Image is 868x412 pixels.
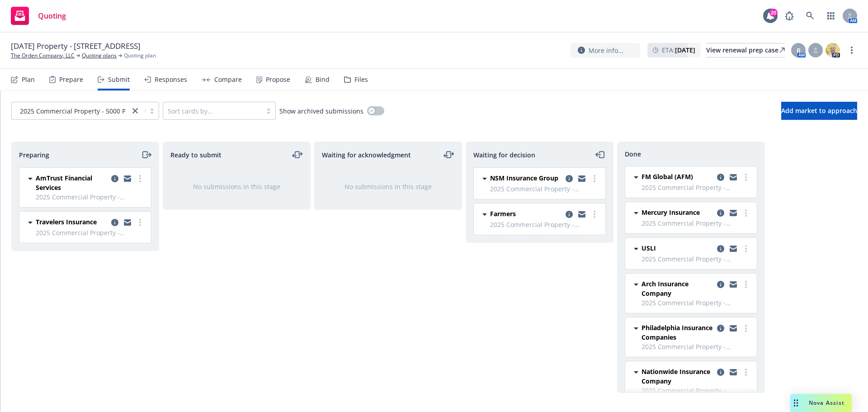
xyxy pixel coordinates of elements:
button: Add market to approach [781,102,857,120]
a: moveLeft [595,149,606,160]
div: Responses [155,76,187,83]
div: Submit [108,76,130,83]
a: copy logging email [715,367,726,378]
button: Nova Assist [790,394,852,412]
span: ETA : [662,45,695,55]
span: 2025 Commercial Property - [GEOGRAPHIC_DATA] [36,192,146,202]
span: 2025 Commercial Property - [GEOGRAPHIC_DATA] [490,220,600,229]
a: Switch app [822,7,840,25]
img: photo [826,43,840,57]
span: Mercury Insurance [642,208,700,217]
a: copy logging email [564,209,575,220]
div: No submissions in this stage [329,182,447,191]
a: copy logging email [576,209,587,220]
div: Plan [22,76,35,83]
span: 2025 Commercial Property - [GEOGRAPHIC_DATA] [642,342,751,351]
span: Show archived submissions [279,106,363,116]
span: 2025 Commercial Property - [GEOGRAPHIC_DATA] [642,254,751,264]
div: View renewal prep case [706,43,785,57]
span: Farmers [490,209,516,218]
div: Drag to move [790,394,802,412]
a: more [589,173,600,184]
a: copy logging email [576,173,587,184]
a: The Orden Company, LLC [11,52,75,60]
span: More info... [589,46,623,55]
a: Quoting [7,3,70,28]
a: copy logging email [715,279,726,290]
a: more [846,45,857,56]
a: copy logging email [109,173,120,184]
span: R [797,46,801,55]
a: copy logging email [715,323,726,334]
span: 2025 Commercial Property - [GEOGRAPHIC_DATA] [642,298,751,308]
a: copy logging email [728,367,739,378]
span: Add market to approach [781,106,857,115]
span: Travelers Insurance [36,217,97,227]
span: Nova Assist [809,399,844,407]
a: copy logging email [122,173,133,184]
span: Waiting for decision [473,150,535,160]
div: Propose [266,76,290,83]
div: Files [354,76,368,83]
span: USLI [642,243,656,253]
span: Arch Insurance Company [642,279,713,298]
a: copy logging email [728,279,739,290]
span: 2025 Commercial Property - [GEOGRAPHIC_DATA] [490,184,600,194]
span: 2025 Commercial Property - 5000 Populus ... [16,106,125,116]
span: FM Global (AFM) [642,172,693,181]
a: moveRight [141,149,151,160]
div: Compare [214,76,242,83]
a: copy logging email [728,243,739,254]
a: close [130,105,141,116]
span: Preparing [19,150,49,160]
a: moveLeftRight [443,149,454,160]
a: more [135,217,146,228]
a: Report a Bug [780,7,798,25]
a: copy logging email [728,323,739,334]
a: more [741,208,751,218]
div: Bind [316,76,330,83]
span: Ready to submit [170,150,222,160]
a: more [741,279,751,290]
a: copy logging email [715,172,726,183]
a: Quoting plans [82,52,117,60]
a: moveLeftRight [292,149,303,160]
strong: [DATE] [675,46,695,54]
a: more [589,209,600,220]
span: Done [625,149,641,159]
a: more [741,323,751,334]
div: No submissions in this stage [178,182,296,191]
span: Philadelphia Insurance Companies [642,323,713,342]
a: more [741,367,751,378]
div: 20 [769,9,778,17]
a: copy logging email [728,172,739,183]
button: More info... [571,43,640,58]
span: 2025 Commercial Property - [GEOGRAPHIC_DATA] [642,183,751,192]
span: 2025 Commercial Property - [GEOGRAPHIC_DATA] [642,218,751,228]
span: Nationwide Insurance Company [642,367,713,386]
span: 2025 Commercial Property - 5000 Populus ... [20,106,154,116]
a: copy logging email [715,208,726,218]
span: AmTrust Financial Services [36,173,108,192]
a: copy logging email [122,217,133,228]
span: 2025 Commercial Property - [GEOGRAPHIC_DATA] [36,228,146,237]
a: more [741,243,751,254]
a: copy logging email [109,217,120,228]
a: Search [801,7,819,25]
span: Quoting plan [124,52,156,60]
span: Quoting [38,12,66,19]
a: copy logging email [715,243,726,254]
div: Prepare [59,76,83,83]
span: [DATE] Property - [STREET_ADDRESS] [11,41,141,52]
a: copy logging email [564,173,575,184]
a: more [741,172,751,183]
span: Waiting for acknowledgment [322,150,411,160]
span: NSM Insurance Group [490,173,558,183]
span: 2025 Commercial Property - [GEOGRAPHIC_DATA] [642,386,751,395]
a: more [135,173,146,184]
a: View renewal prep case [706,43,785,57]
a: copy logging email [728,208,739,218]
